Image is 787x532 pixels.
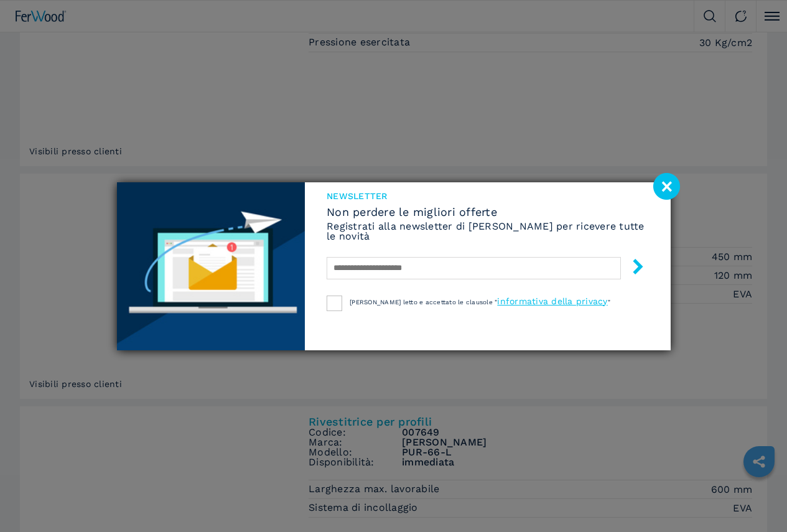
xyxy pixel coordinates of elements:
[327,192,648,200] span: NEWSLETTER
[608,299,610,306] span: "
[618,254,646,283] button: submit-button
[497,296,607,306] a: informativa della privacy
[117,182,305,350] img: Newsletter image
[350,299,497,306] span: [PERSON_NAME] letto e accettato le clausole "
[327,222,648,241] h6: Registrati alla newsletter di [PERSON_NAME] per ricevere tutte le novità
[327,207,648,218] span: Non perdere le migliori offerte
